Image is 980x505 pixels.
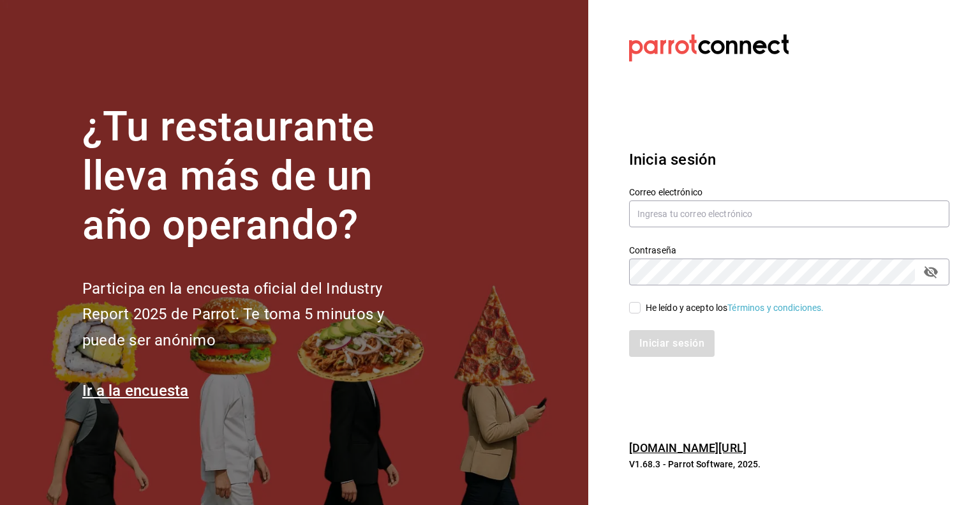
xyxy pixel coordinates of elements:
div: He leído y acepto los [646,301,824,315]
h1: ¿Tu restaurante lleva más de un año operando? [82,103,427,250]
h2: Participa en la encuesta oficial del Industry Report 2025 de Parrot. Te toma 5 minutos y puede se... [82,276,427,354]
label: Correo electrónico [629,188,949,197]
h3: Inicia sesión [629,148,949,171]
label: Contraseña [629,246,949,255]
input: Ingresa tu correo electrónico [629,200,949,227]
p: V1.68.3 - Parrot Software, 2025. [629,458,949,471]
a: Ir a la encuesta [82,382,189,400]
button: passwordField [920,261,942,283]
a: Términos y condiciones. [727,303,824,313]
a: [DOMAIN_NAME][URL] [629,441,746,455]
